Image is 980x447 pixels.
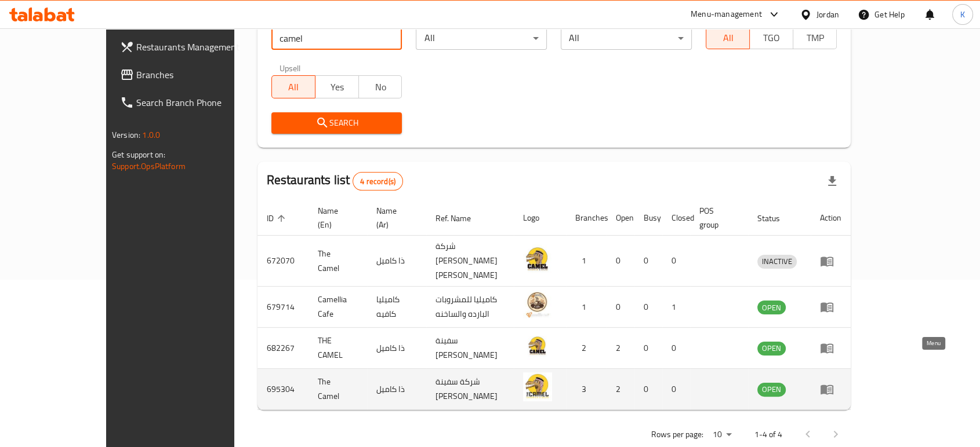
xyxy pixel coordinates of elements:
img: Camellia Cafe [523,290,552,319]
div: Jordan [816,8,839,21]
button: TMP [793,26,837,49]
span: Status [757,211,795,225]
button: No [358,75,402,98]
img: THE CAMEL [523,331,552,360]
th: Logo [514,200,566,236]
button: Yes [315,75,359,98]
td: 0 [634,369,662,410]
td: The Camel [308,369,368,410]
td: 3 [566,369,607,410]
span: Ref. Name [435,211,486,225]
img: The Camel [523,244,552,273]
button: All [271,75,315,98]
td: 0 [634,236,662,287]
span: No [364,79,398,96]
td: 2 [566,328,607,369]
td: شركة [PERSON_NAME] [PERSON_NAME] [426,236,514,287]
td: 695304 [257,369,308,410]
td: The Camel [308,236,368,287]
td: 0 [607,236,634,287]
td: THE CAMEL [308,328,368,369]
span: Name (Ar) [376,204,412,232]
div: Menu [820,254,841,268]
td: ذا كاميل [367,369,426,410]
div: OPEN [757,342,786,356]
th: Open [607,200,634,236]
span: INACTIVE [757,255,797,268]
th: Busy [634,200,662,236]
span: TMP [798,30,832,46]
td: 672070 [257,236,308,287]
span: Version: [112,127,140,142]
span: Restaurants Management [136,40,260,54]
div: OPEN [757,301,786,314]
table: enhanced table [257,200,851,410]
span: 4 record(s) [353,176,402,187]
span: All [277,79,311,96]
span: K [960,8,965,21]
span: POS group [699,204,734,232]
td: 1 [566,236,607,287]
td: 1 [566,287,607,328]
td: 2 [607,328,634,369]
td: 0 [662,236,690,287]
span: Branches [136,68,260,82]
td: 2 [607,369,634,410]
span: Search [281,116,393,130]
td: 0 [634,287,662,328]
div: Total records count [353,172,403,190]
input: Search for restaurant name or ID.. [271,27,402,50]
span: Get support on: [112,147,165,162]
span: OPEN [757,301,786,314]
div: OPEN [757,383,786,397]
a: Branches [111,61,270,89]
td: ذا كاميل [367,328,426,369]
a: Restaurants Management [111,33,270,61]
th: Branches [566,200,607,236]
span: OPEN [757,342,786,355]
div: Export file [818,167,846,195]
td: كاميليا للمشروبات البارده والساخنه [426,287,514,328]
div: All [416,27,547,50]
td: 1 [662,287,690,328]
a: Support.OpsPlatform [112,159,186,174]
td: كاميليا كافيه [367,287,426,328]
div: Menu-management [691,8,762,21]
span: ID [267,211,289,225]
td: 0 [662,369,690,410]
label: Upsell [280,64,301,72]
button: All [706,26,750,49]
span: OPEN [757,383,786,396]
td: 0 [662,328,690,369]
th: Action [811,200,851,236]
td: ذا كاميل [367,236,426,287]
button: TGO [749,26,793,49]
span: TGO [754,30,789,46]
td: سفينة [PERSON_NAME] [426,328,514,369]
span: Search Branch Phone [136,96,260,109]
img: The Camel [523,372,552,401]
th: Closed [662,200,690,236]
td: 682267 [257,328,308,369]
p: Rows per page: [651,427,703,442]
div: Menu [820,341,841,355]
h2: Restaurants list [267,171,403,190]
span: Yes [320,79,354,96]
td: 0 [607,287,634,328]
button: Search [271,112,402,134]
span: 1.0.0 [142,127,160,142]
a: Search Branch Phone [111,89,270,116]
span: All [711,30,745,46]
p: 1-4 of 4 [754,427,782,442]
div: All [561,27,692,50]
td: 679714 [257,287,308,328]
td: Camellia Cafe [308,287,368,328]
td: شركة سفينة [PERSON_NAME] [426,369,514,410]
td: 0 [634,328,662,369]
div: Rows per page: [708,426,736,444]
span: Name (En) [318,204,354,232]
div: Menu [820,300,841,314]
